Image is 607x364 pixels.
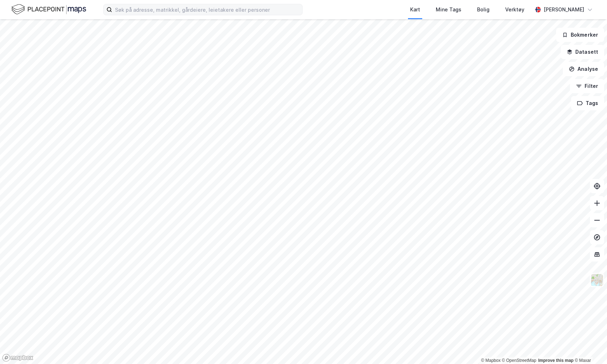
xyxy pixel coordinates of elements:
[570,79,604,93] button: Filter
[112,4,302,15] input: Søk på adresse, matrikkel, gårdeiere, leietakere eller personer
[481,358,501,363] a: Mapbox
[477,5,490,14] div: Bolig
[410,5,420,14] div: Kart
[538,358,574,363] a: Improve this map
[436,5,461,14] div: Mine Tags
[571,330,607,364] iframe: Chat Widget
[561,45,604,59] button: Datasett
[2,354,33,362] a: Mapbox homepage
[563,62,604,76] button: Analyse
[571,96,604,110] button: Tags
[590,273,604,287] img: Z
[11,3,86,16] img: logo.f888ab2527a4732fd821a326f86c7f29.svg
[571,330,607,364] div: Kontrollprogram for chat
[544,5,584,14] div: [PERSON_NAME]
[505,5,524,14] div: Verktøy
[556,28,604,42] button: Bokmerker
[502,358,537,363] a: OpenStreetMap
